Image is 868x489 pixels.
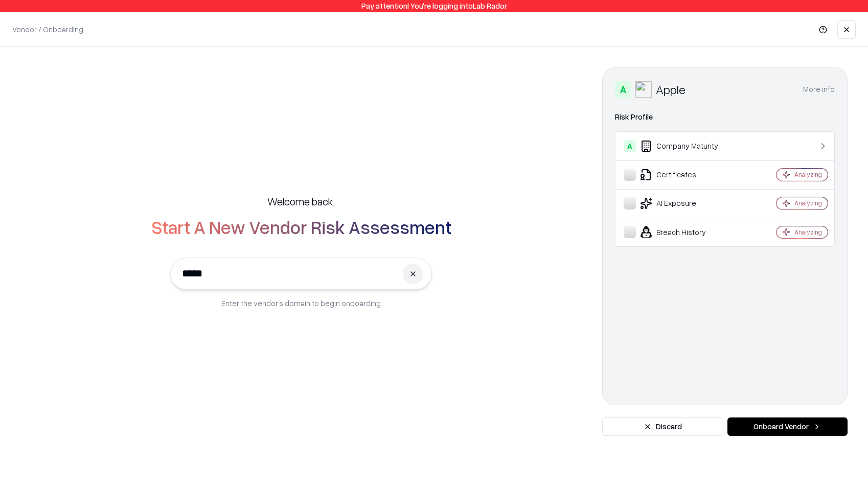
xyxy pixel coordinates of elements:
div: Analyzing [794,170,822,179]
div: Analyzing [794,199,822,207]
button: Discard [602,417,723,436]
div: Breach History [624,226,746,238]
div: Analyzing [794,228,822,237]
div: A [624,140,636,152]
div: A [615,81,631,98]
h2: Start A New Vendor Risk Assessment [151,217,451,237]
div: Certificates [624,169,746,181]
img: Apple [635,81,652,98]
div: AI Exposure [624,197,746,209]
button: More info [803,80,835,99]
div: Risk Profile [615,111,835,123]
p: Vendor / Onboarding [12,24,83,35]
p: Enter the vendor’s domain to begin onboarding [221,298,381,309]
button: Onboard Vendor [727,417,848,436]
h5: Welcome back, [267,194,335,208]
div: Apple [656,81,686,98]
div: Company Maturity [624,140,746,152]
